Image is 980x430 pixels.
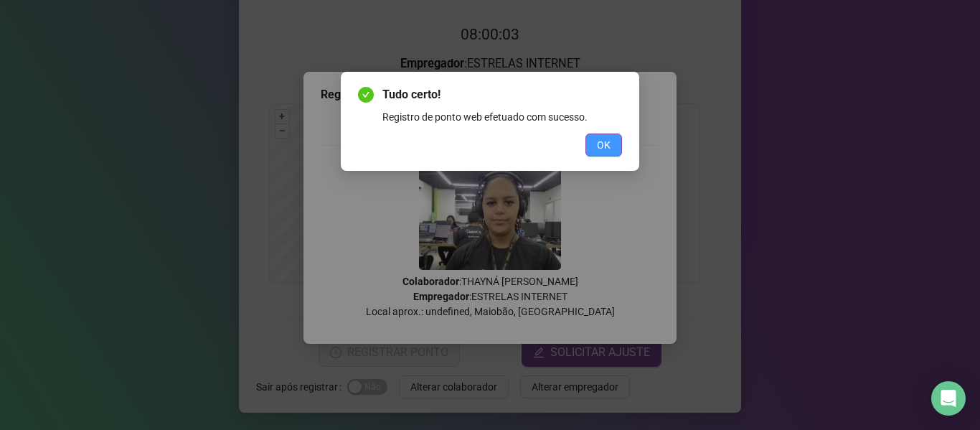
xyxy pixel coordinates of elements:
[382,86,622,103] span: Tudo certo!
[382,109,622,125] div: Registro de ponto web efetuado com sucesso.
[585,134,622,156] button: OK
[931,381,966,416] div: Open Intercom Messenger
[597,137,611,153] span: OK
[358,87,374,103] span: check-circle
